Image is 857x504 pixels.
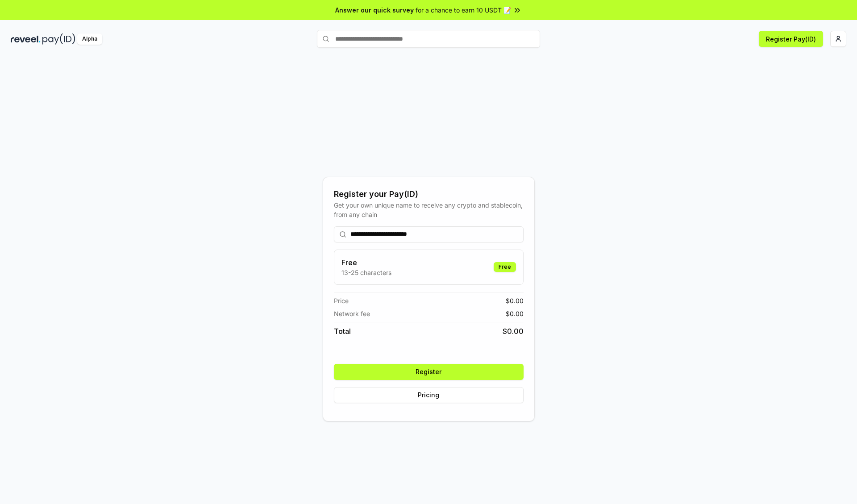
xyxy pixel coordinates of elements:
[341,268,391,277] p: 13-25 characters
[11,33,41,45] img: reveel_dark
[335,5,414,15] span: Answer our quick survey
[334,364,524,380] button: Register
[503,326,524,337] span: $ 0.00
[334,326,351,337] span: Total
[334,200,524,219] div: Get your own unique name to receive any crypto and stablecoin, from any chain
[506,309,524,318] span: $ 0.00
[759,31,823,47] button: Register Pay(ID)
[334,188,524,200] div: Register your Pay(ID)
[334,309,370,318] span: Network fee
[494,262,516,272] div: Free
[506,296,524,305] span: $ 0.00
[416,5,511,15] span: for a chance to earn 10 USDT 📝
[42,33,75,45] img: pay_id
[334,387,524,403] button: Pricing
[334,296,349,305] span: Price
[77,33,102,45] div: Alpha
[341,257,391,268] h3: Free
